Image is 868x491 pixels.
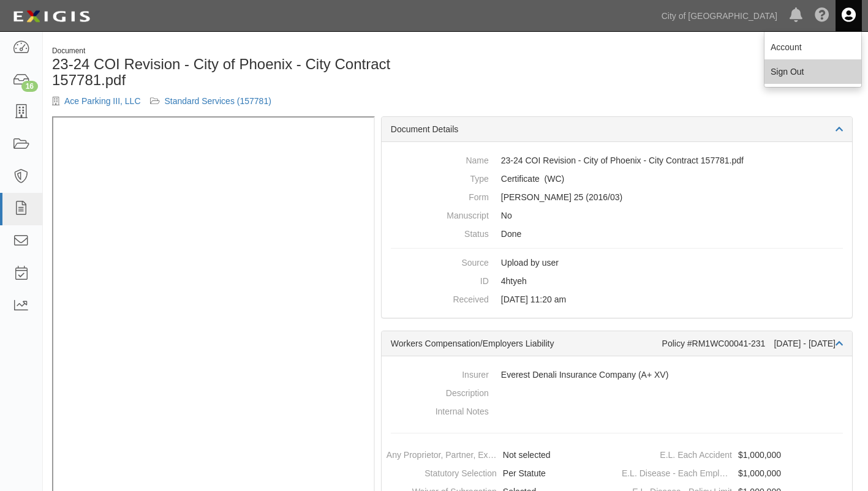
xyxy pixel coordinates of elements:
dt: Insurer [391,365,489,381]
dt: Source [391,253,489,269]
div: 16 [21,81,38,92]
a: City of [GEOGRAPHIC_DATA] [655,4,783,28]
div: Policy #RM1WC00041-231 [DATE] - [DATE] [662,337,843,350]
dt: Form [391,188,489,203]
a: Sign Out [764,59,861,84]
dt: Manuscript [391,206,489,222]
img: logo-5460c22ac91f19d4615b14bd174203de0afe785f0fc80cf4dbbc73dc1793850b.png [9,6,94,28]
dt: Name [391,151,489,167]
div: Workers Compensation/Employers Liability [391,337,662,350]
dd: Upload by user [391,253,843,272]
dt: Received [391,290,489,305]
div: Document [52,46,447,56]
dd: No [391,206,843,225]
dt: ID [391,272,489,287]
h1: 23-24 COI Revision - City of Phoenix - City Contract 157781.pdf [52,56,447,89]
dd: 23-24 COI Revision - City of Phoenix - City Contract 157781.pdf [391,151,843,170]
dt: Any Proprietor, Partner, Executive Officer, or Member Excluded [387,446,497,461]
a: Account [764,35,861,59]
a: Standard Services (157781) [165,96,271,106]
i: Help Center - Complianz [815,9,829,23]
dd: $1,000,000 [622,446,847,464]
dd: Not selected [387,446,612,464]
a: Ace Parking III, LLC [64,96,141,106]
dt: E.L. Each Accident [622,446,732,461]
dt: Type [391,170,489,185]
dd: Workers Compensation/Employers Liability [391,170,843,188]
dt: Description [391,384,489,399]
dd: Per Statute [387,464,612,482]
div: Document Details [382,117,852,142]
dd: $1,000,000 [622,464,847,482]
dt: Status [391,225,489,240]
dd: 4htyeh [391,272,843,290]
dt: Statutory Selection [387,464,497,479]
dd: Done [391,225,843,243]
dt: E.L. Disease - Each Employee [622,464,732,479]
dd: Everest Denali Insurance Company (A+ XV) [391,365,843,384]
dd: [DATE] 11:20 am [391,290,843,309]
dd: [PERSON_NAME] 25 (2016/03) [391,188,843,206]
dt: Internal Notes [391,402,489,418]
